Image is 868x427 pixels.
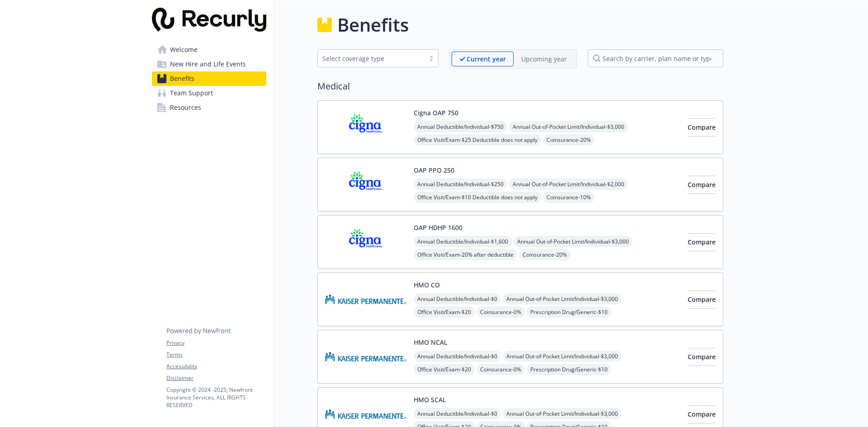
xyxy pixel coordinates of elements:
[467,54,506,64] p: Current year
[688,233,716,251] button: Compare
[688,238,716,246] span: Compare
[588,49,723,67] input: search by carrier, plan name or type
[170,86,213,100] span: Team Support
[476,306,525,318] span: Coinsurance - 0%
[414,134,541,145] span: Office Visit/Exam - $25 Deductible does not apply
[170,100,201,115] span: Resources
[317,80,723,93] h2: Medical
[688,410,716,418] span: Compare
[527,364,611,375] span: Prescription Drug/Generic - $10
[503,351,622,362] span: Annual Out-of-Pocket Limit/Individual - $3,000
[166,374,266,382] a: Disclaimer
[688,295,716,304] span: Compare
[325,280,406,319] img: Kaiser Permanente of Colorado carrier logo
[325,338,406,376] img: Kaiser Permanente Insurance Company carrier logo
[688,118,716,136] button: Compare
[152,86,266,100] a: Team Support
[521,54,567,64] p: Upcoming year
[414,395,446,404] button: HMO SCAL
[152,57,266,71] a: New Hire and Life Events
[325,223,406,261] img: CIGNA carrier logo
[170,71,194,86] span: Benefits
[414,223,462,232] button: OAP HDHP 1600
[503,408,622,419] span: Annual Out-of-Pocket Limit/Individual - $3,000
[688,348,716,366] button: Compare
[166,386,266,409] p: Copyright © 2024 - 2025 , Newfront Insurance Services, ALL RIGHTS RESERVED
[509,121,628,132] span: Annual Out-of-Pocket Limit/Individual - $3,000
[414,108,458,117] button: Cigna OAP 750
[325,108,406,146] img: CIGNA carrier logo
[414,165,454,175] button: OAP PPO 250
[414,236,512,247] span: Annual Deductible/Individual - $1,600
[688,352,716,361] span: Compare
[170,42,198,57] span: Welcome
[414,306,475,318] span: Office Visit/Exam - $20
[476,364,525,375] span: Coinsurance - 0%
[414,178,507,190] span: Annual Deductible/Individual - $250
[414,280,440,290] button: HMO CO
[688,405,716,423] button: Compare
[509,178,628,190] span: Annual Out-of-Pocket Limit/Individual - $2,000
[519,249,571,260] span: Coinsurance - 20%
[414,293,501,305] span: Annual Deductible/Individual - $0
[527,306,611,318] span: Prescription Drug/Generic - $10
[688,123,716,131] span: Compare
[503,293,622,305] span: Annual Out-of-Pocket Limit/Individual - $3,000
[414,249,517,260] span: Office Visit/Exam - 20% after deductible
[152,71,266,86] a: Benefits
[414,121,507,132] span: Annual Deductible/Individual - $750
[325,165,406,204] img: CIGNA carrier logo
[414,364,475,375] span: Office Visit/Exam - $20
[414,192,541,203] span: Office Visit/Exam - $10 Deductible does not apply
[322,54,420,63] div: Select coverage type
[166,339,266,347] a: Privacy
[688,291,716,309] button: Compare
[514,236,632,247] span: Annual Out-of-Pocket Limit/Individual - $3,000
[152,100,266,115] a: Resources
[152,42,266,57] a: Welcome
[414,338,447,347] button: HMO NCAL
[414,351,501,362] span: Annual Deductible/Individual - $0
[688,180,716,189] span: Compare
[688,176,716,194] button: Compare
[337,11,409,38] h1: Benefits
[166,351,266,359] a: Terms
[414,408,501,419] span: Annual Deductible/Individual - $0
[543,192,594,203] span: Coinsurance - 10%
[166,362,266,371] a: Accessibility
[543,134,594,145] span: Coinsurance - 20%
[170,57,246,71] span: New Hire and Life Events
